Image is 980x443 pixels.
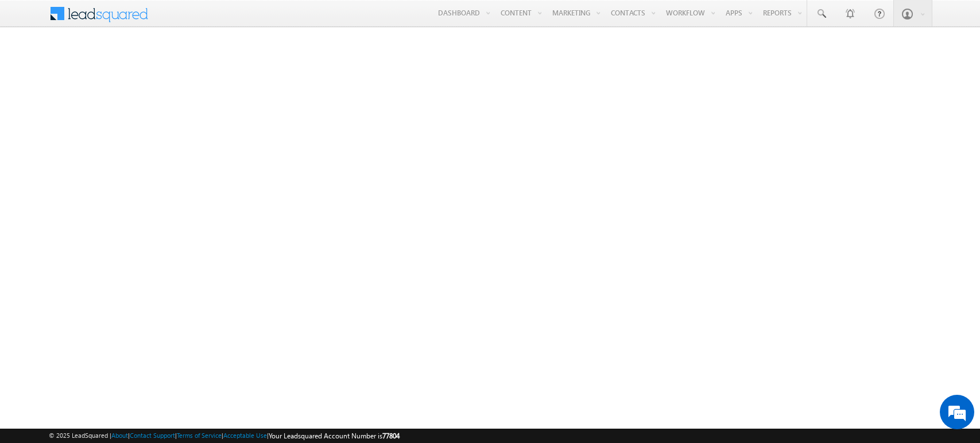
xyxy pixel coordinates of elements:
span: © 2025 LeadSquared | | | | | [49,430,400,441]
a: Acceptable Use [223,432,267,439]
span: Your Leadsquared Account Number is [269,432,400,440]
a: About [111,432,128,439]
a: Terms of Service [177,432,222,439]
span: 77804 [382,432,400,440]
a: Contact Support [130,432,175,439]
